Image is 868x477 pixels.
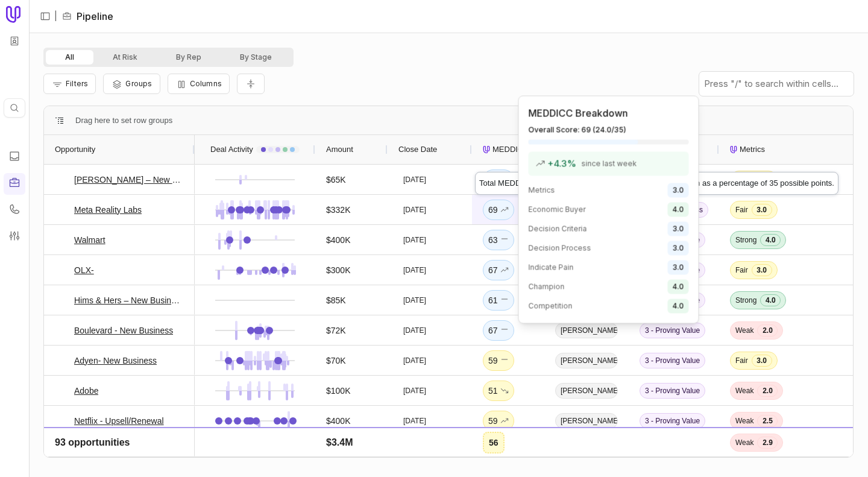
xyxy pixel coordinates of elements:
[403,326,426,335] time: [DATE]
[488,233,509,247] div: 63
[403,446,426,456] time: [DATE]
[529,205,586,215] span: Economic Buyer
[66,79,88,88] span: Filters
[492,142,533,157] span: MEDDICC Score
[326,353,346,368] div: $70K
[752,355,772,367] span: 3.0
[403,175,426,185] time: [DATE]
[74,293,184,308] a: Hims & Hers – New Business
[74,444,161,458] a: Jobber - New Business
[699,72,854,96] input: Press "/" to search within cells...
[740,142,765,157] span: Metrics
[5,32,24,50] button: Workspace
[640,443,705,459] span: 3 - Proving Value
[125,79,152,88] span: Groups
[237,74,265,95] button: Collapse all rows
[326,444,346,458] div: $75K
[735,416,753,426] span: Weak
[403,235,426,245] time: [DATE]
[403,356,426,365] time: [DATE]
[103,74,160,94] button: Group Pipeline
[760,294,781,306] span: 4.0
[326,414,350,428] div: $400K
[326,172,346,187] div: $65K
[488,203,509,217] div: 69
[668,280,689,294] span: 4.0
[55,142,95,157] span: Opportunity
[529,224,587,234] span: Decision Criteria
[326,203,350,217] div: $332K
[668,203,689,217] span: 4.0
[555,383,618,399] span: [PERSON_NAME]
[752,445,772,457] span: 3.0
[735,205,748,215] span: Fair
[488,353,509,368] div: 59
[75,113,172,128] span: Drag here to set row groups
[735,265,748,275] span: Fair
[74,384,98,398] a: Adobe
[221,50,291,65] button: By Stage
[74,414,164,428] a: Netflix - Upsell/Renewal
[74,353,157,368] a: Adyen- New Business
[529,244,591,253] span: Decision Process
[757,324,778,336] span: 2.0
[403,295,426,305] time: [DATE]
[326,142,353,157] span: Amount
[74,203,142,217] a: Meta Reality Labs
[668,222,689,236] span: 3.0
[640,413,705,429] span: 3 - Proving Value
[74,263,94,277] a: OLX-
[483,135,533,164] div: MEDDICC Score
[500,323,509,338] span: No change
[190,79,222,88] span: Columns
[488,414,509,428] div: 59
[529,282,565,292] span: Champion
[735,175,748,185] span: Fair
[74,233,105,247] a: Walmart
[760,234,781,246] span: 4.0
[75,113,172,128] div: Row Groups
[398,142,437,157] span: Close Date
[735,356,748,365] span: Fair
[326,293,346,308] div: $85K
[326,384,350,398] div: $100K
[757,415,778,427] span: 2.5
[326,233,350,247] div: $400K
[326,323,346,338] div: $72K
[668,241,689,256] span: 3.0
[668,299,689,314] span: 4.0
[757,385,778,397] span: 2.0
[752,264,772,276] span: 3.0
[403,205,426,215] time: [DATE]
[735,386,753,396] span: Weak
[500,353,509,368] span: No change
[403,386,426,396] time: [DATE]
[488,444,509,458] div: 67
[500,293,509,308] span: No change
[157,50,221,65] button: By Rep
[488,172,509,187] div: 60
[403,416,426,426] time: [DATE]
[582,159,637,169] span: since last week
[326,263,350,277] div: $300K
[488,323,509,338] div: 67
[640,383,705,399] span: 3 - Proving Value
[668,261,689,275] span: 3.0
[735,446,748,456] span: Fair
[752,204,772,216] span: 3.0
[500,233,509,247] span: No change
[555,323,618,338] span: [PERSON_NAME]
[46,50,93,65] button: All
[488,263,509,277] div: 67
[403,265,426,275] time: [DATE]
[640,353,705,368] span: 3 - Proving Value
[752,174,772,186] span: 3.0
[74,323,173,338] a: Boulevard - New Business
[168,74,230,94] button: Columns
[668,183,689,198] span: 3.0
[555,353,618,368] span: [PERSON_NAME]
[93,50,157,65] button: At Risk
[529,186,555,195] span: Metrics
[735,235,756,245] span: Strong
[210,142,253,157] span: Deal Activity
